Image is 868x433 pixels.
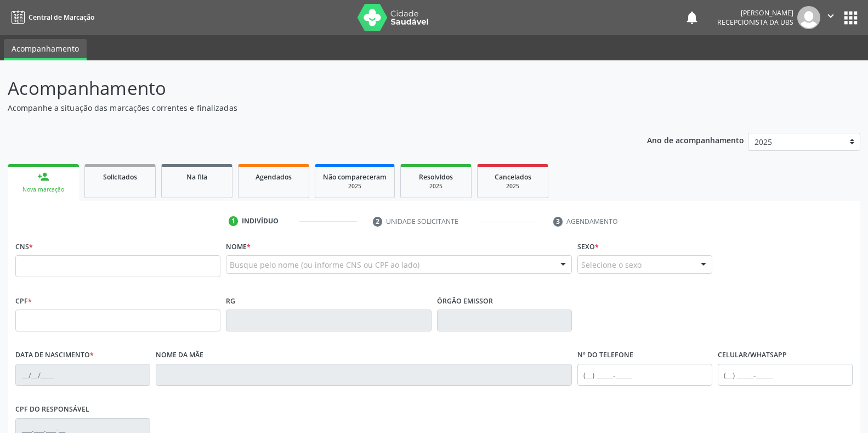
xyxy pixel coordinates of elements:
div: 2025 [485,182,540,190]
div: 2025 [409,182,463,190]
button: apps [841,8,860,27]
div: [PERSON_NAME] [717,8,793,18]
label: RG [226,293,235,310]
label: Nome [226,238,251,255]
div: Nova marcação [15,185,71,194]
span: Selecione o sexo [581,259,642,271]
span: Resolvidos [419,172,453,182]
span: Na fila [186,172,207,182]
a: Central de Marcação [8,8,94,26]
label: CPF do responsável [15,401,89,418]
label: Data de nascimento [15,347,94,364]
span: Central de Marcação [29,13,94,22]
div: 2025 [323,182,387,190]
a: Acompanhamento [4,39,87,60]
i:  [825,10,837,22]
button:  [820,6,841,29]
span: Busque pelo nome (ou informe CNS ou CPF ao lado) [230,259,419,271]
label: CPF [15,293,32,310]
span: Cancelados [495,172,531,182]
input: __/__/____ [15,364,150,386]
input: (__) _____-_____ [718,364,853,386]
input: (__) _____-_____ [577,364,712,386]
label: Órgão emissor [437,293,493,310]
img: img [797,6,820,29]
div: person_add [37,171,49,183]
p: Ano de acompanhamento [647,133,744,147]
span: Não compareceram [323,172,387,182]
div: 1 [229,216,239,226]
span: Recepcionista da UBS [717,18,793,27]
span: Solicitados [103,172,137,182]
label: Nº do Telefone [577,347,633,364]
label: Nome da mãe [156,347,203,364]
p: Acompanhamento [8,75,605,102]
label: Celular/WhatsApp [718,347,787,364]
div: Indivíduo [242,216,279,226]
label: Sexo [577,238,599,255]
p: Acompanhe a situação das marcações correntes e finalizadas [8,102,605,114]
button: notifications [684,10,700,25]
span: Agendados [256,172,292,182]
label: CNS [15,238,33,255]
